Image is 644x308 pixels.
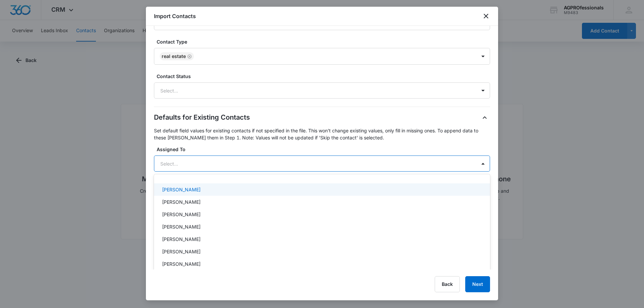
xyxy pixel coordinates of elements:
button: Next [465,276,490,292]
p: [PERSON_NAME] [162,248,201,255]
p: [PERSON_NAME] [162,198,201,205]
label: Assigned To [157,146,493,153]
p: [PERSON_NAME] [162,211,201,218]
p: [PERSON_NAME] [162,260,201,267]
button: Back [435,276,460,292]
p: Set default field values for existing contacts if not specified in the file. This won’t change ex... [154,127,490,141]
p: [PERSON_NAME] [162,223,201,230]
label: Contact Status [157,73,493,80]
div: Remove Real Estate [186,54,192,59]
div: Real Estate [162,54,186,59]
p: [PERSON_NAME] [162,186,201,193]
p: [PERSON_NAME] [162,236,201,243]
label: Contact Type [157,38,493,45]
button: close [482,12,490,20]
h1: Import Contacts [154,12,196,20]
h2: Defaults for Existing Contacts [154,112,250,123]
